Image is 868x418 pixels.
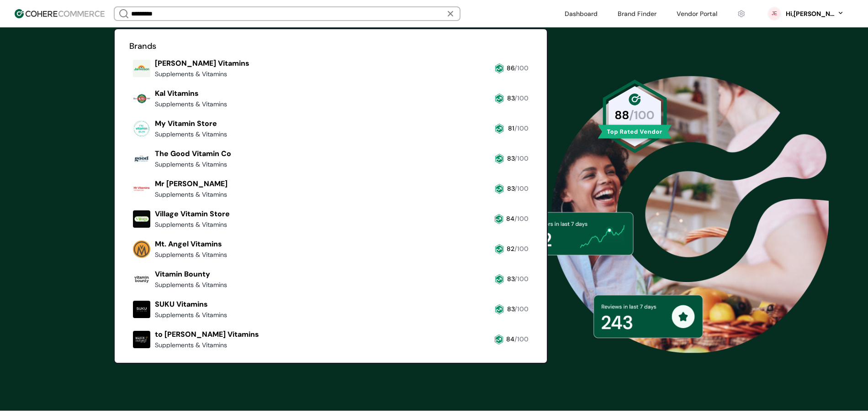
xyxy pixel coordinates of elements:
span: 84 [506,214,514,223]
span: 83 [507,94,514,102]
span: /100 [514,124,529,132]
span: 83 [507,154,514,162]
span: 86 [507,64,514,72]
span: /100 [514,245,529,253]
img: Cohere Logo [15,9,105,18]
span: 84 [506,335,514,343]
span: 82 [507,245,514,253]
span: /100 [514,305,529,313]
span: 81 [508,124,514,132]
button: Hi,[PERSON_NAME] [785,9,844,19]
span: /100 [514,94,529,102]
span: /100 [514,275,529,283]
span: 83 [507,305,514,313]
div: Hi, [PERSON_NAME] [785,9,835,19]
span: /100 [514,184,529,193]
svg: 0 percent [767,7,781,21]
span: 83 [507,184,514,193]
span: /100 [514,335,529,343]
span: /100 [514,64,529,72]
span: /100 [514,154,529,162]
span: 83 [507,275,514,283]
span: /100 [514,214,529,223]
h2: Brands [129,40,532,52]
